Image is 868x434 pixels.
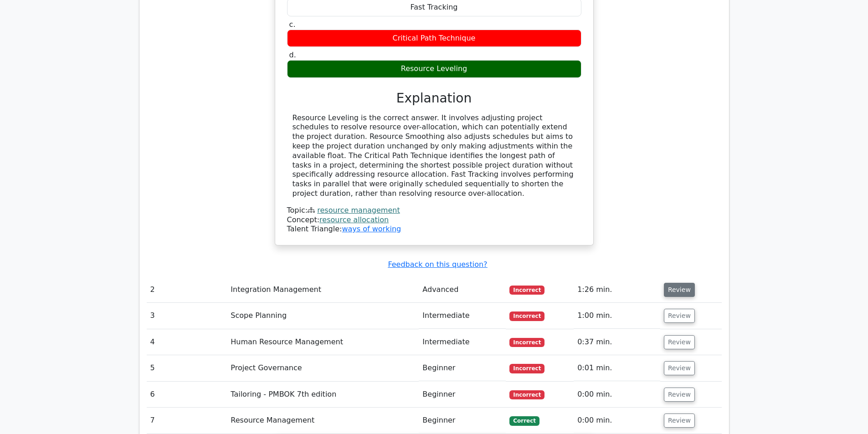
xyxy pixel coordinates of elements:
[574,303,660,329] td: 1:00 min.
[227,382,419,408] td: Tailoring - PMBOK 7th edition
[289,20,296,29] span: c.
[419,303,506,329] td: Intermediate
[293,113,576,199] div: Resource Leveling is the correct answer. It involves adjusting project schedules to resolve resou...
[147,277,227,303] td: 2
[419,382,506,408] td: Beginner
[664,414,695,428] button: Review
[419,277,506,303] td: Advanced
[664,361,695,375] button: Review
[574,329,660,355] td: 0:37 min.
[147,408,227,434] td: 7
[287,206,581,215] div: Topic:
[664,283,695,297] button: Review
[574,277,660,303] td: 1:26 min.
[509,338,544,347] span: Incorrect
[147,382,227,408] td: 6
[293,91,576,106] h3: Explanation
[664,388,695,402] button: Review
[227,277,419,303] td: Integration Management
[664,335,695,349] button: Review
[227,329,419,355] td: Human Resource Management
[419,355,506,381] td: Beginner
[287,215,581,225] div: Concept:
[287,206,581,234] div: Talent Triangle:
[664,309,695,323] button: Review
[289,51,296,59] span: d.
[227,303,419,329] td: Scope Planning
[509,390,544,399] span: Incorrect
[574,408,660,434] td: 0:00 min.
[227,355,419,381] td: Project Governance
[419,408,506,434] td: Beginner
[509,311,544,321] span: Incorrect
[287,60,581,78] div: Resource Leveling
[574,355,660,381] td: 0:01 min.
[287,30,581,47] div: Critical Path Technique
[509,364,544,373] span: Incorrect
[509,416,539,425] span: Correct
[227,408,419,434] td: Resource Management
[147,355,227,381] td: 5
[317,206,400,214] a: resource management
[147,329,227,355] td: 4
[574,382,660,408] td: 0:00 min.
[147,303,227,329] td: 3
[509,286,544,295] span: Incorrect
[419,329,506,355] td: Intermediate
[319,215,389,224] a: resource allocation
[342,225,401,233] a: ways of working
[388,260,487,269] a: Feedback on this question?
